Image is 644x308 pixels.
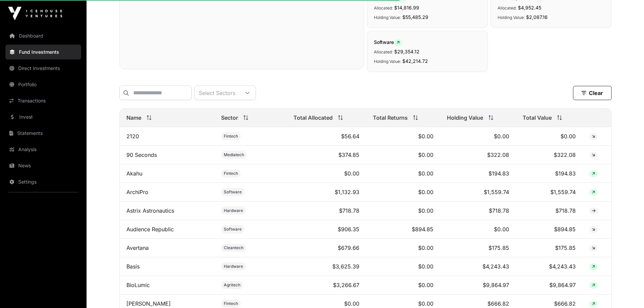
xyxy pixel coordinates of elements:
[5,45,81,60] a: Fund Investments
[126,133,139,140] a: 2120
[498,5,517,10] span: Allocated:
[366,276,440,294] td: $0.00
[224,134,238,139] span: Fintech
[5,77,81,92] a: Portfolio
[8,7,62,20] img: Icehouse Ventures Logo
[394,5,419,10] span: $14,816.99
[440,164,516,183] td: $194.83
[516,164,582,183] td: $194.83
[5,93,81,108] a: Transactions
[402,14,428,20] span: $55,485.29
[126,207,174,214] a: Astrix Astronautics
[5,174,81,189] a: Settings
[126,170,142,177] a: Akahu
[287,257,366,276] td: $3,625.39
[224,152,244,158] span: Mediatech
[518,5,541,10] span: $4,952.45
[224,282,240,288] span: Agritech
[440,127,516,146] td: $0.00
[440,146,516,164] td: $322.08
[287,220,366,239] td: $906.35
[440,239,516,257] td: $175.85
[447,114,483,122] span: Holding Value
[366,183,440,202] td: $0.00
[224,264,243,269] span: Hardware
[523,114,552,122] span: Total Value
[516,183,582,202] td: $1,559.74
[440,220,516,239] td: $0.00
[373,114,408,122] span: Total Returns
[126,244,149,251] a: Avertana
[287,127,366,146] td: $56.64
[440,183,516,202] td: $1,559.74
[126,263,140,270] a: Basis
[126,282,150,288] a: BioLumic
[287,202,366,220] td: $718.78
[366,127,440,146] td: $0.00
[440,276,516,294] td: $9,864.97
[195,86,239,100] div: Select Sectors
[5,61,81,76] a: Direct Investments
[440,202,516,220] td: $718.78
[126,300,171,307] a: [PERSON_NAME]
[224,171,238,176] span: Fintech
[374,39,402,45] span: Software
[224,227,242,232] span: Software
[526,14,548,20] span: $2,087.16
[366,239,440,257] td: $0.00
[516,220,582,239] td: $894.85
[516,127,582,146] td: $0.00
[366,220,440,239] td: $894.85
[126,151,157,158] a: 90 Seconds
[224,301,238,306] span: Fintech
[374,59,401,64] span: Holding Value:
[5,28,81,43] a: Dashboard
[5,110,81,124] a: Invest
[287,146,366,164] td: $374.85
[573,86,612,100] button: Clear
[498,15,525,20] span: Holding Value:
[224,245,243,251] span: Cleantech
[366,257,440,276] td: $0.00
[221,114,238,122] span: Sector
[224,189,242,195] span: Software
[374,49,393,54] span: Allocated:
[5,142,81,157] a: Analysis
[5,126,81,141] a: Statements
[366,202,440,220] td: $0.00
[287,276,366,294] td: $3,266.67
[126,114,141,122] span: Name
[126,189,148,195] a: ArchiPro
[374,15,401,20] span: Holding Value:
[224,208,243,213] span: Hardware
[287,239,366,257] td: $679.66
[516,239,582,257] td: $175.85
[366,164,440,183] td: $0.00
[293,114,333,122] span: Total Allocated
[5,158,81,173] a: News
[516,202,582,220] td: $718.78
[374,5,393,10] span: Allocated:
[287,164,366,183] td: $0.00
[610,276,644,308] iframe: Chat Widget
[516,276,582,294] td: $9,864.97
[516,146,582,164] td: $322.08
[402,58,428,64] span: $42,214.72
[287,183,366,202] td: $1,132.93
[394,49,420,54] span: $29,354.12
[516,257,582,276] td: $4,243.43
[366,146,440,164] td: $0.00
[126,226,174,233] a: Audience Republic
[440,257,516,276] td: $4,243.43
